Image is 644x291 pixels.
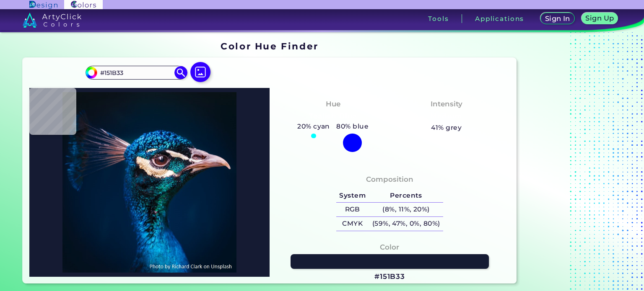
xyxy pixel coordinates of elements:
[428,15,449,22] h3: Tools
[540,13,575,24] a: Sign In
[380,241,399,253] h4: Color
[23,13,82,28] img: logo_artyclick_colors_white.svg
[336,189,369,203] h5: System
[174,66,187,79] img: icon search
[336,217,369,231] h5: CMYK
[221,40,318,52] h1: Color Hue Finder
[326,98,340,110] h4: Hue
[431,98,462,110] h4: Intensity
[369,189,443,203] h5: Percents
[34,92,265,273] img: img_pavlin.jpg
[190,62,210,82] img: icon picture
[374,272,405,282] h3: #151B33
[545,15,570,22] h5: Sign In
[427,111,466,121] h3: Medium
[29,1,57,9] img: ArtyClick Design logo
[97,67,175,78] input: type color..
[333,121,372,132] h5: 80% blue
[369,203,443,216] h5: (8%, 11%, 20%)
[582,13,618,24] a: Sign Up
[366,173,413,185] h4: Composition
[431,122,462,133] h5: 41% grey
[475,15,524,22] h3: Applications
[336,203,369,216] h5: RGB
[369,217,443,231] h5: (59%, 47%, 0%, 80%)
[306,111,361,121] h3: Tealish Blue
[520,38,625,287] iframe: Advertisement
[294,121,333,132] h5: 20% cyan
[585,15,614,21] h5: Sign Up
